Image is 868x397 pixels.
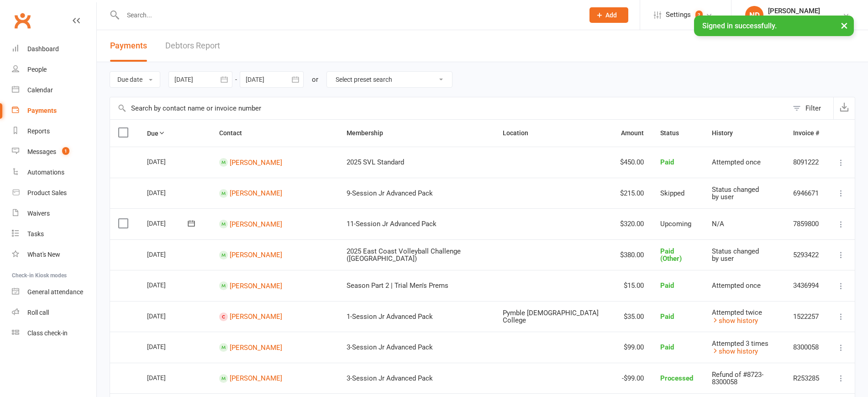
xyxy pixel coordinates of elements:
th: Contact [211,120,338,147]
td: $99.00 [612,332,652,363]
div: [DATE] [147,278,189,292]
span: Attempted once [712,158,761,166]
span: 2025 East Coast Volleyball Challenge ([GEOGRAPHIC_DATA]) [347,247,461,263]
span: Status changed by user [712,185,759,201]
a: What's New [12,244,96,265]
input: Search... [120,9,578,21]
td: R253285 [785,363,827,394]
div: What's New [27,251,60,258]
a: Reports [12,121,96,142]
div: Roll call [27,309,49,316]
a: [PERSON_NAME] [230,189,282,197]
td: 8091222 [785,147,827,178]
button: Add [589,7,628,23]
span: Attempted once [712,281,761,290]
span: Paid (Other) [660,247,682,263]
td: $450.00 [612,147,652,178]
span: 11-Session Jr Advanced Pack [347,220,437,228]
td: $320.00 [612,208,652,239]
span: Paid [660,312,674,321]
span: Settings [666,5,691,25]
div: Messages [27,148,56,155]
span: Paid [660,158,674,166]
span: 3-Session Jr Advanced Pack [347,343,433,351]
span: Attempted 3 times [712,339,768,348]
button: Due date [110,71,160,88]
a: Tasks [12,224,96,244]
td: 3436994 [785,270,827,301]
div: General attendance [27,288,83,296]
div: ND [745,6,763,24]
span: N/A [712,220,724,228]
a: Roll call [12,302,96,323]
div: or [312,74,318,85]
span: Payments [110,41,147,50]
a: General attendance kiosk mode [12,282,96,302]
a: [PERSON_NAME] [230,158,282,166]
div: Reports [27,127,50,135]
button: Filter [788,97,833,119]
div: Calendar [27,86,53,94]
div: Payments [27,107,57,114]
th: Status [652,120,704,147]
td: Pymble [DEMOGRAPHIC_DATA] College [494,301,612,332]
th: Due [139,120,211,147]
span: Attempted twice [712,308,762,317]
a: Dashboard [12,39,96,59]
div: ProVolley Pty Ltd [768,15,820,23]
th: History [704,120,785,147]
th: Membership [338,120,494,147]
div: Refund of #8723-8300058 [712,371,777,386]
a: Clubworx [11,9,34,32]
span: 1-Session Jr Advanced Pack [347,312,433,321]
th: Amount [612,120,652,147]
span: Status changed by user [712,247,759,263]
a: Calendar [12,80,96,101]
div: [DATE] [147,154,189,169]
td: $215.00 [612,178,652,209]
div: Filter [805,103,821,114]
button: × [836,16,852,35]
div: Waivers [27,210,50,217]
div: Tasks [27,230,44,238]
span: Add [605,11,617,19]
span: 2025 SVL Standard [347,158,404,166]
span: Processed [660,374,693,382]
div: [DATE] [147,371,189,385]
a: Automations [12,162,96,183]
div: [DATE] [147,216,189,230]
td: 8300058 [785,332,827,363]
div: [DATE] [147,185,189,200]
a: show history [712,317,758,325]
a: Product Sales [12,183,96,203]
span: Upcoming [660,220,691,228]
a: [PERSON_NAME] [230,220,282,228]
span: 3-Session Jr Advanced Pack [347,374,433,382]
a: Payments [12,101,96,121]
span: Skipped [660,189,684,197]
a: [PERSON_NAME] [230,343,282,351]
div: [DATE] [147,339,189,354]
a: Class kiosk mode [12,323,96,344]
div: [PERSON_NAME] [768,7,820,15]
span: 9-Session Jr Advanced Pack [347,189,433,197]
td: -$99.00 [612,363,652,394]
span: 1 [62,147,69,155]
input: Search by contact name or invoice number [110,97,788,119]
a: Debtors Report [165,30,220,62]
a: show history [712,347,758,355]
a: [PERSON_NAME] [230,281,282,290]
span: Paid [660,281,674,290]
span: Season Part 2 | Trial Men's Prems [347,281,448,290]
button: Payments [110,30,147,62]
th: Invoice # [785,120,827,147]
span: 2 [695,11,703,20]
th: Location [494,120,612,147]
div: Product Sales [27,189,67,196]
div: Automations [27,169,64,176]
td: 7859800 [785,208,827,239]
span: Paid [660,343,674,351]
div: [DATE] [147,247,189,261]
td: $35.00 [612,301,652,332]
span: Signed in successfully. [702,21,777,30]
